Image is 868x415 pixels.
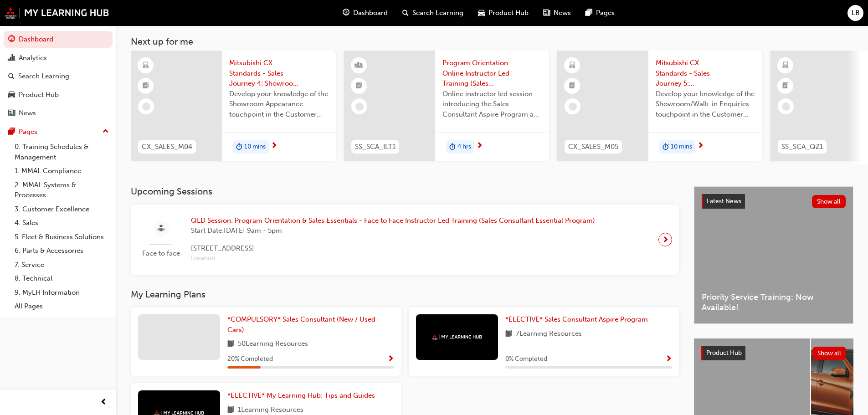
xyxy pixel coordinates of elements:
[335,4,395,22] a: guage-iconDashboard
[488,8,529,18] span: Product Hub
[131,186,679,197] h3: Upcoming Sessions
[665,354,672,365] button: Show Progress
[343,7,349,19] span: guage-icon
[11,216,113,230] a: 4. Sales
[596,8,615,18] span: Pages
[568,142,618,152] span: CX_SALES_M05
[11,244,113,258] a: 6. Parts & Accessories
[449,141,456,153] span: duration-icon
[707,197,741,205] span: Latest News
[227,315,375,334] span: *COMPULSORY* Sales Consultant (New / Used Cars)
[812,195,846,208] button: Show all
[227,354,273,364] span: 20 % Completed
[442,89,542,120] span: Online instructor led session introducing the Sales Consultant Aspire Program and outlining what ...
[11,299,113,313] a: All Pages
[569,102,577,111] span: learningRecordVerb_NONE-icon
[271,142,277,150] span: next-icon
[554,8,571,18] span: News
[11,230,113,244] a: 5. Fleet & Business Solutions
[131,51,336,161] a: CX_SALES_M04Mitsubishi CX Standards - Sales Journey 4: Showroom AppearanceDevelop your knowledge ...
[8,91,15,99] span: car-icon
[782,60,789,72] span: learningResourceType_ELEARNING-icon
[516,328,582,340] span: 7 Learning Resources
[227,338,234,350] span: book-icon
[505,315,648,323] span: *ELECTIVE* Sales Consultant Aspire Program
[131,289,679,300] h3: My Learning Plans
[782,102,790,111] span: learningRecordVerb_NONE-icon
[11,272,113,286] a: 8. Technical
[412,8,463,18] span: Search Learning
[847,5,863,21] button: LB
[702,292,846,313] span: Priority Service Training: Now Available!
[8,54,15,62] span: chart-icon
[227,390,379,401] a: *ELECTIVE* My Learning Hub: Tips and Guides
[11,164,113,178] a: 1. MMAL Compliance
[471,4,536,22] a: car-iconProduct Hub
[457,142,471,152] span: 4 hrs
[812,347,847,360] button: Show all
[781,142,823,152] span: SS_SCA_QZ1
[505,314,652,325] a: *ELECTIVE* Sales Consultant Aspire Program
[569,80,575,92] span: booktick-icon
[227,391,375,400] span: *ELECTIVE* My Learning Hub: Tips and Guides
[4,87,113,103] a: Product Hub
[236,141,242,153] span: duration-icon
[11,140,113,164] a: 0. Training Schedules & Management
[656,58,755,89] span: Mitsubishi CX Standards - Sales Journey 5: Showroom/Walk-in Enquiry
[18,71,69,82] div: Search Learning
[19,53,47,63] div: Analytics
[138,248,184,259] span: Face to face
[238,338,308,350] span: 50 Learning Resources
[543,7,550,19] span: news-icon
[11,286,113,300] a: 9. MyLH Information
[569,60,575,72] span: learningResourceType_ELEARNING-icon
[344,51,549,161] a: SS_SCA_ILT1Program Orientation: Online Instructor Led Training (Sales Consultant Aspire Program)O...
[694,186,853,324] a: Latest NewsShow allPriority Service Training: Now Available!
[103,126,109,138] span: up-icon
[19,90,59,100] div: Product Hub
[663,141,669,153] span: duration-icon
[8,109,15,118] span: news-icon
[355,142,395,152] span: SS_SCA_ILT1
[100,397,107,408] span: prev-icon
[557,51,762,161] a: CX_SALES_M05Mitsubishi CX Standards - Sales Journey 5: Showroom/Walk-in EnquiryDevelop your knowl...
[4,123,113,140] button: Pages
[656,89,755,120] span: Develop your knowledge of the Showroom/Walk-in Enquiries touchpoint in the Customer Excellence (C...
[701,346,846,360] a: Product HubShow all
[142,102,150,111] span: learningRecordVerb_NONE-icon
[697,142,704,150] span: next-icon
[432,334,482,340] img: mmal
[355,102,364,111] span: learningRecordVerb_NONE-icon
[4,105,113,122] a: News
[4,29,113,123] button: DashboardAnalyticsSearch LearningProduct HubNews
[11,178,113,202] a: 2. MMAL Systems & Processes
[387,355,394,364] span: Show Progress
[578,4,622,22] a: pages-iconPages
[8,128,15,136] span: pages-icon
[852,8,860,18] span: LB
[229,58,329,89] span: Mitsubishi CX Standards - Sales Journey 4: Showroom Appearance
[662,233,669,246] span: next-icon
[191,243,595,254] span: [STREET_ADDRESS]
[505,328,512,340] span: book-icon
[11,258,113,272] a: 7. Service
[505,354,547,364] span: 0 % Completed
[356,60,362,72] span: learningResourceType_INSTRUCTOR_LED-icon
[19,127,37,137] div: Pages
[143,60,149,72] span: learningResourceType_ELEARNING-icon
[586,7,592,19] span: pages-icon
[8,36,15,44] span: guage-icon
[782,80,789,92] span: booktick-icon
[227,314,394,335] a: *COMPULSORY* Sales Consultant (New / Used Cars)
[142,142,192,152] span: CX_SALES_M04
[478,7,485,19] span: car-icon
[402,7,409,19] span: search-icon
[353,8,388,18] span: Dashboard
[11,202,113,216] a: 3. Customer Excellence
[387,354,394,365] button: Show Progress
[356,80,362,92] span: booktick-icon
[4,68,113,85] a: Search Learning
[158,223,164,235] span: sessionType_FACE_TO_FACE-icon
[5,7,109,19] a: mmal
